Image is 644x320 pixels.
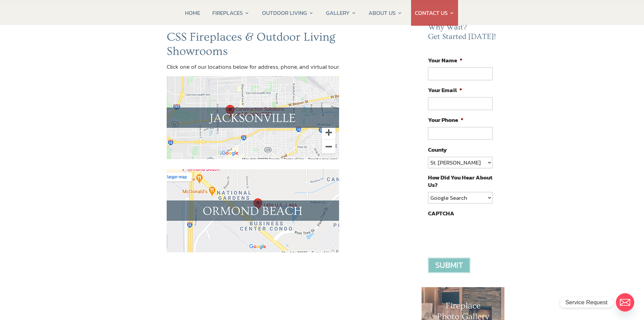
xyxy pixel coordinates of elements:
[428,146,447,153] label: County
[167,76,339,159] img: map_jax
[167,30,384,62] h1: CSS Fireplaces & Outdoor Living Showrooms
[428,210,454,217] label: CAPTCHA
[428,116,463,124] label: Your Phone
[428,23,498,45] h2: Why Wait? Get Started [DATE]!
[428,220,531,247] iframe: reCAPTCHA
[167,169,339,252] img: map_ormond
[428,57,462,64] label: Your Name
[428,258,470,273] input: Submit
[616,293,634,312] a: Email
[428,86,462,94] label: Your Email
[167,153,339,162] a: CSS Fireplaces & Outdoor Living (Formerly Construction Solutions & Supply) Jacksonville showroom
[428,174,492,189] label: How Did You Hear About Us?
[167,62,384,72] p: Click one of our locations below for address, phone, and virtual tour.
[167,246,339,255] a: CSS Fireplaces & Outdoor Living Ormond Beach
